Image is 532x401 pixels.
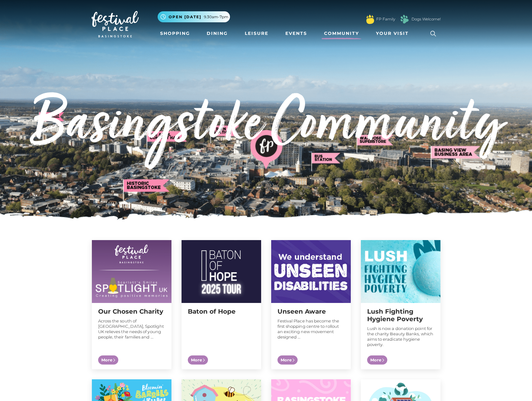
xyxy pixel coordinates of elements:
[373,28,414,39] a: Your Visit
[277,355,298,365] span: More
[98,355,118,365] span: More
[412,16,441,22] a: Dogs Welcome!
[158,11,230,22] button: Open [DATE] 9.30am-7pm
[98,308,165,315] h2: Our Chosen Charity
[188,308,255,315] h2: Baton of Hope
[367,308,434,323] h2: Lush Fighting Hygiene Poverty
[322,28,361,39] a: Community
[169,14,201,20] span: Open [DATE]
[361,240,440,369] a: Lush Fighting Hygiene Poverty Lush is now a donation point for the charity Beauty Banks, which ai...
[271,240,351,369] a: Unseen Aware Festival Place has become the first shopping centre to rollout an exciting new movem...
[376,30,409,37] span: Your Visit
[204,28,230,39] a: Dining
[361,240,440,303] img: Shop Kind at Festival Place
[182,240,261,303] img: Shop Kind at Festival Place
[367,355,387,365] span: More
[92,240,171,369] a: Our Chosen Charity Across the south of [GEOGRAPHIC_DATA], Spotlight UK relieves the needs of youn...
[188,355,208,365] span: More
[182,240,261,369] a: Baton of Hope More
[98,318,165,340] p: Across the south of [GEOGRAPHIC_DATA], Spotlight UK relieves the needs of young people, their fam...
[92,11,139,37] img: Festival Place Logo
[271,240,351,303] img: Shop Kind at Festival Place
[242,28,271,39] a: Leisure
[277,308,344,315] h2: Unseen Aware
[367,326,434,347] p: Lush is now a donation point for the charity Beauty Banks, which aims to eradicate hygiene poverty.
[283,28,310,39] a: Events
[204,14,228,20] span: 9.30am-7pm
[158,28,193,39] a: Shopping
[92,240,171,303] img: Shop Kind at Festival Place
[277,318,344,340] p: Festival Place has become the first shopping centre to rollout an exciting new movement designed ...
[376,16,395,22] a: FP Family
